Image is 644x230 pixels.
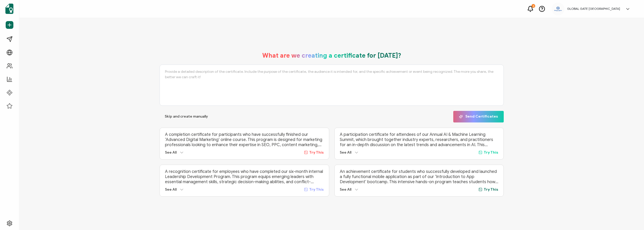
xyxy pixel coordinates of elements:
[484,187,498,192] span: Try This
[340,132,498,147] p: A participation certificate for attendees of our Annual AI & Machine Learning Summit, which broug...
[340,150,351,155] span: See All
[165,150,177,155] span: See All
[459,115,498,119] span: Send Certificates
[453,111,504,122] button: Send Certificates
[484,150,498,155] span: Try This
[309,150,324,155] span: Try This
[165,132,324,147] p: A completion certificate for participants who have successfully finished our ‘Advanced Digital Ma...
[340,187,351,192] span: See All
[618,205,644,230] iframe: Chat Widget
[554,6,562,11] img: e9577900-1fdb-4835-9c17-af1fc5580454.png
[262,52,401,59] h1: What are we creating a certificate for [DATE]?
[165,187,177,192] span: See All
[165,169,324,184] p: A recognition certificate for employees who have completed our six-month internal Leadership Deve...
[165,115,208,118] span: Skip and create manually
[567,7,620,11] h5: GLOBAL GATE [GEOGRAPHIC_DATA]
[160,111,213,122] button: Skip and create manually
[5,4,13,14] img: sertifier-logomark-colored.svg
[532,4,535,8] div: 8
[340,169,498,184] p: An achievement certificate for students who successfully developed and launched a fully functiona...
[309,187,324,192] span: Try This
